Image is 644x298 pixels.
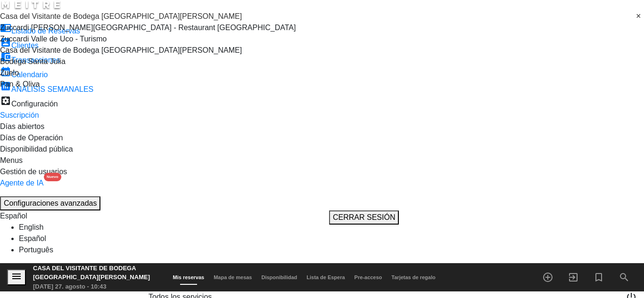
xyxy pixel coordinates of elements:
span: Clear all [636,11,644,22]
div: Casa del Visitante de Bodega [GEOGRAPHIC_DATA][PERSON_NAME] [33,264,154,282]
a: Português [19,246,53,254]
i: turned_in_not [593,272,604,283]
a: English [19,223,43,231]
i: add_circle_outline [542,272,553,283]
div: [DATE] 27. agosto - 10:43 [33,282,154,291]
span: Disponibilidad [257,274,302,280]
i: exit_to_app [568,272,579,283]
i: menu [11,271,22,282]
span: Mapa de mesas [209,274,256,280]
span: Tarjetas de regalo [387,274,440,280]
div: Nuevo [44,173,61,181]
a: Español [19,234,46,242]
i: search [619,272,630,283]
span: Mis reservas [168,274,209,280]
button: CERRAR SESIÓN [329,210,399,225]
button: menu [7,269,26,286]
span: Pre-acceso [350,274,387,280]
span: Lista de Espera [302,274,349,280]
